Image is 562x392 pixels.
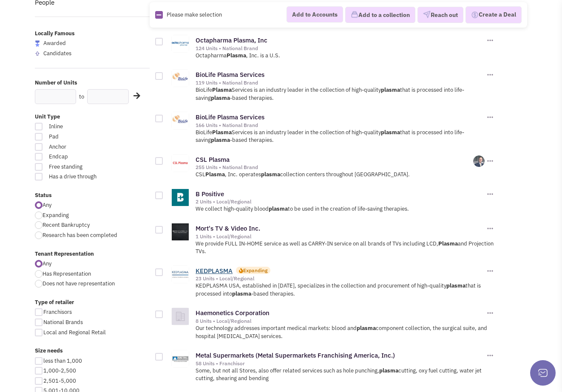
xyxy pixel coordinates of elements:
button: Create a Deal [465,6,522,23]
label: Type of retailer [35,299,150,307]
b: plasma [269,205,288,212]
img: NLj4BdgTlESKGCbmEPFDQg.png [473,155,485,167]
a: Octapharma Plasma, Inc [196,36,267,44]
span: Free standing [43,163,114,171]
label: Status [35,192,150,200]
span: Awarded [43,39,66,47]
img: icon-collection-lavender.png [351,11,358,18]
div: 119 Units • National Brand [196,79,485,86]
a: Metal Supermarkets (Metal Supermarkets Franchising America, Inc.) [196,351,395,359]
span: Research has been completed [43,231,117,239]
span: Endcap [43,153,114,161]
p: KEDPLASMA USA, established in [DATE], specializes in the collection and procurement of high-quali... [196,282,494,298]
span: less than 1,000 [43,357,82,364]
label: Tenant Representation [35,250,150,258]
p: We provide FULL IN-HOME service as well as CARRY-IN service on all brands of TVs including LCD, a... [196,240,494,256]
b: plasma [446,282,465,289]
a: Mort's TV & Video Inc. [196,224,260,232]
p: Our technology addresses important medical markets: blood and component collection, the surgical ... [196,324,494,340]
div: 1 Units • Local/Regional [196,233,485,240]
img: locallyfamous-largeicon.png [35,40,40,47]
div: 23 Units • Local/Regional [196,275,485,282]
label: Locally Famous [35,30,150,38]
a: B Positive [196,190,224,198]
span: Recent Bankruptcy [43,221,90,228]
span: Candidates [43,50,71,57]
img: Deal-Dollar.png [471,10,479,20]
p: CSL , Inc. operates collection centers throughout [GEOGRAPHIC_DATA]. [196,171,494,179]
span: Any [43,260,51,267]
div: Search Nearby [128,90,139,102]
span: 2,501-5,000 [43,377,76,384]
b: plasma [261,171,280,178]
a: KEDPLASMA [196,267,233,275]
span: Please make selection [167,11,222,18]
span: Pad [43,133,114,141]
label: to [79,93,84,101]
img: VectorPaper_Plane.png [423,11,431,18]
b: plasma [211,94,230,102]
div: 8 Units • Local/Regional [196,318,485,324]
div: 166 Units • National Brand [196,122,485,129]
a: BioLife Plasma Services [196,71,264,79]
a: Haemonetics Corporation [196,309,270,317]
span: National Brands [43,319,83,326]
label: Size needs [35,347,150,355]
span: Local and Regional Retail [43,329,106,336]
div: 58 Units • Franchisor [196,360,485,367]
span: Does not have representation [43,280,115,287]
div: Expanding [243,267,267,274]
b: Plasma [438,240,458,247]
b: Plasma [212,129,232,136]
button: Reach out [417,7,463,23]
b: plasma [381,129,400,136]
b: Plasma [212,86,232,93]
b: plasma [379,367,398,374]
span: Has a drive through [43,173,114,181]
p: Some, but not all Stores, also offer related services such as hole punching, cutting, oxy fuel cu... [196,367,494,383]
a: BioLife Plasma Services [196,113,264,121]
a: CSL Plasma [196,155,230,164]
div: 2 Units • Local/Regional [196,198,485,205]
button: Add to a collection [345,7,415,23]
b: Plasma [205,171,225,178]
p: BioLife Services is an industry leader in the collection of high-quality that is processed into l... [196,129,494,144]
b: plasma [381,86,400,93]
p: Octapharma , Inc. is a U.S. [196,52,494,60]
img: locallyfamous-upvote.png [35,51,40,56]
b: plasma [232,290,251,297]
b: plasma [357,324,376,332]
span: Franchisors [43,308,72,316]
span: Any [43,201,51,209]
button: Add to Accounts [287,6,343,23]
div: 255 Units • National Brand [196,164,473,171]
span: Expanding [43,212,69,219]
b: plasma [211,136,230,144]
img: Rectangle.png [155,11,163,19]
p: BioLife Services is an industry leader in the collection of high-quality that is processed into l... [196,86,494,102]
span: 1,000-2,500 [43,367,76,374]
span: Inline [43,123,114,131]
div: 124 Units • National Brand [196,45,485,52]
label: Unit Type [35,113,150,121]
span: Has Representation [43,270,91,277]
b: Plasma [227,52,246,59]
p: We collect high-quality blood to be used in the creation of life-saving therapies. [196,205,494,213]
label: Number of Units [35,79,150,87]
span: Anchor [43,143,114,151]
